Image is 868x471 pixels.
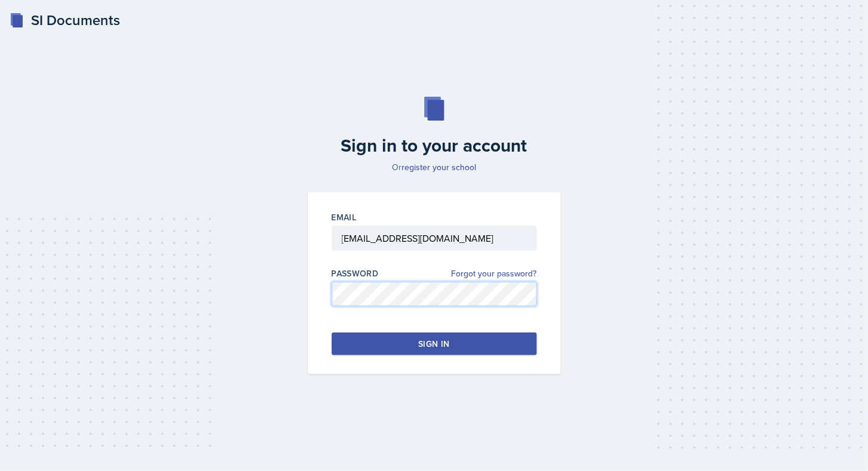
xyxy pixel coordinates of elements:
[332,333,537,355] button: Sign in
[301,161,568,173] p: Or
[452,267,537,280] a: Forgot your password?
[332,267,379,279] label: Password
[332,211,357,223] label: Email
[401,161,476,173] a: register your school
[301,135,568,156] h2: Sign in to your account
[418,338,449,350] div: Sign in
[10,10,120,31] a: SI Documents
[332,226,537,251] input: Email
